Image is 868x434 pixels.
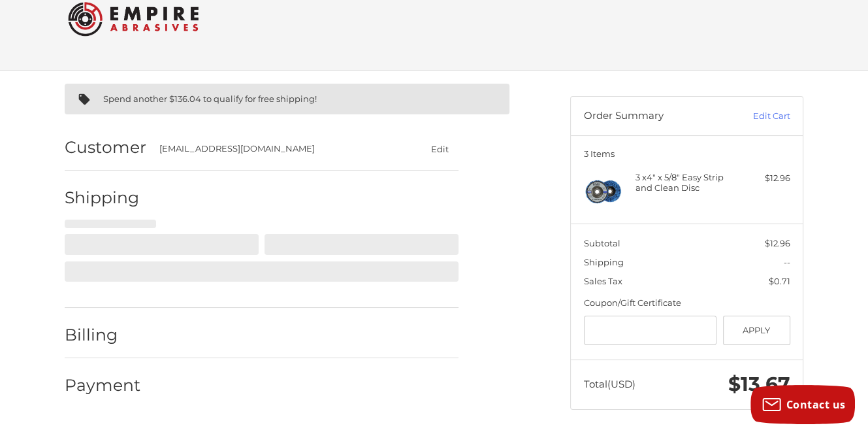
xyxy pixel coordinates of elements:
[750,385,855,424] button: Contact us
[584,148,790,159] h3: 3 Items
[584,238,620,248] span: Subtotal
[421,139,458,158] button: Edit
[584,276,622,286] span: Sales Tax
[65,375,141,395] h2: Payment
[724,110,790,123] a: Edit Cart
[723,316,790,345] button: Apply
[739,172,790,185] div: $12.96
[584,110,724,123] h3: Order Summary
[784,257,790,267] span: --
[584,257,624,267] span: Shipping
[769,276,790,286] span: $0.71
[728,372,790,396] span: $13.67
[584,297,790,310] div: Coupon/Gift Certificate
[65,188,141,208] h2: Shipping
[584,378,635,390] span: Total (USD)
[584,316,717,345] input: Gift Certificate or Coupon Code
[635,172,735,193] h4: 3 x 4" x 5/8" Easy Strip and Clean Disc
[786,397,846,412] span: Contact us
[765,238,790,248] span: $12.96
[103,93,317,104] span: Spend another $136.04 to qualify for free shipping!
[65,325,141,345] h2: Billing
[65,137,146,158] h2: Customer
[159,142,396,156] div: [EMAIL_ADDRESS][DOMAIN_NAME]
